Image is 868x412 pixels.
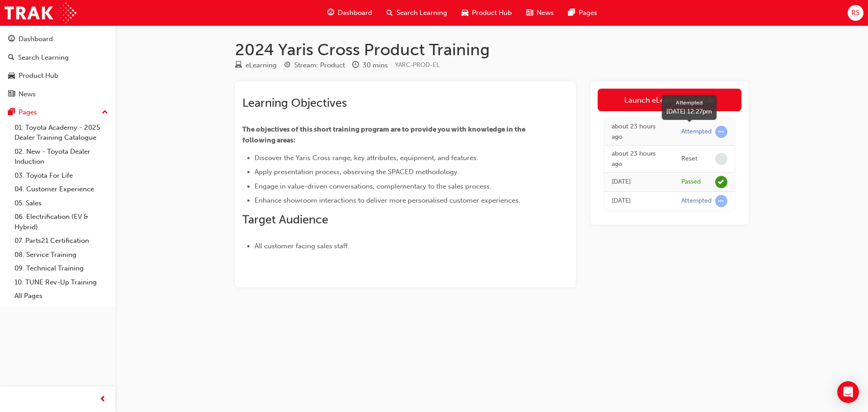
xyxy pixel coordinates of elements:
[11,234,112,248] a: 07. Parts21 Certification
[245,60,277,71] div: eLearning
[4,104,112,121] button: Pages
[284,62,291,70] span: target-icon
[255,242,349,250] span: All customer facing sales staff.
[681,197,712,205] div: Attempted
[395,61,439,69] span: Learning resource code
[4,31,112,47] a: Dashboard
[4,86,112,103] a: News
[387,7,393,19] span: search-icon
[4,67,112,84] a: Product Hub
[11,169,112,183] a: 03. Toyota For Life
[561,4,604,22] a: pages-iconPages
[235,60,277,71] div: Type
[352,60,388,71] div: Duration
[255,168,459,176] span: Apply presentation process, observing the SPACED methodology.
[242,96,347,110] span: Learning Objectives
[284,60,345,71] div: Stream
[598,89,741,111] a: Launch eLearning module
[837,381,859,403] div: Open Intercom Messenger
[11,196,112,210] a: 05. Sales
[242,213,328,227] span: Target Audience
[519,4,561,22] a: news-iconNews
[379,4,454,22] a: search-iconSearch Learning
[8,90,15,99] span: news-icon
[19,89,36,99] div: News
[19,34,53,44] div: Dashboard
[11,182,112,196] a: 04. Customer Experience
[19,107,37,118] div: Pages
[255,182,491,190] span: Engage in value-driven conversations, complementary to the sales process.
[255,196,520,204] span: Enhance showroom interactions to deliver more personalised customer experiences.
[8,72,15,80] span: car-icon
[526,7,533,19] span: news-icon
[11,248,112,262] a: 08. Service Training
[4,29,112,104] button: DashboardSearch LearningProduct HubNews
[8,54,14,62] span: search-icon
[848,5,863,21] button: RS
[612,177,668,187] div: Fri Sep 19 2025 11:46:25 GMT+1000 (Australian Eastern Standard Time)
[11,275,112,289] a: 10. TUNE Rev-Up Training
[681,128,712,136] div: Attempted
[255,154,478,162] span: Discover the Yaris Cross range, key attributes, equipment, and features.
[715,195,727,207] span: learningRecordVerb_ATTEMPT-icon
[715,126,727,138] span: learningRecordVerb_ATTEMPT-icon
[363,60,388,71] div: 30 mins
[715,176,727,188] span: learningRecordVerb_PASS-icon
[19,71,58,81] div: Product Hub
[8,35,15,43] span: guage-icon
[11,289,112,303] a: All Pages
[8,109,15,117] span: pages-icon
[4,49,112,66] a: Search Learning
[235,40,749,60] h1: 2024 Yaris Cross Product Training
[568,7,575,19] span: pages-icon
[11,210,112,234] a: 06. Electrification (EV & Hybrid)
[235,62,242,70] span: learningResourceType_ELEARNING-icon
[396,8,447,18] span: Search Learning
[352,62,359,70] span: clock-icon
[472,8,512,18] span: Product Hub
[715,153,727,165] span: learningRecordVerb_NONE-icon
[454,4,519,22] a: car-iconProduct Hub
[11,145,112,169] a: 02. New - Toyota Dealer Induction
[666,99,712,107] div: Attempted
[11,121,112,145] a: 01. Toyota Academy - 2025 Dealer Training Catalogue
[5,3,76,23] img: Trak
[18,52,69,63] div: Search Learning
[338,8,372,18] span: Dashboard
[666,107,712,116] div: [DATE] 12:27pm
[294,60,345,71] div: Stream: Product
[11,261,112,275] a: 09. Technical Training
[242,125,527,144] span: The objectives of this short training program are to provide you with knowledge in the following ...
[327,7,334,19] span: guage-icon
[462,7,468,19] span: car-icon
[851,8,859,18] span: RS
[537,8,554,18] span: News
[579,8,597,18] span: Pages
[681,155,698,163] div: Reset
[681,178,701,186] div: Passed
[320,4,379,22] a: guage-iconDashboard
[102,107,108,118] span: up-icon
[612,196,668,206] div: Fri Sep 19 2025 11:33:10 GMT+1000 (Australian Eastern Standard Time)
[612,149,668,169] div: Thu Sep 25 2025 12:27:45 GMT+1000 (Australian Eastern Standard Time)
[612,122,668,142] div: Thu Sep 25 2025 12:27:46 GMT+1000 (Australian Eastern Standard Time)
[99,394,106,405] span: prev-icon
